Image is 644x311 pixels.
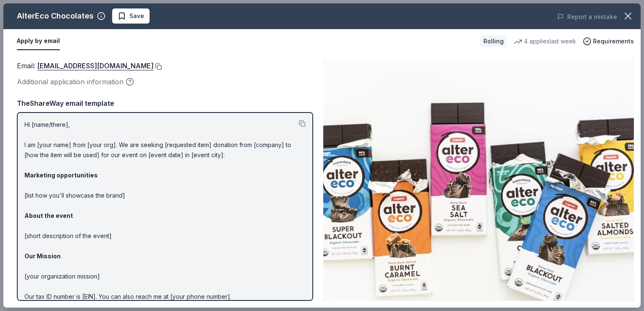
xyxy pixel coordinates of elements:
[17,32,60,50] button: Apply by email
[17,9,94,23] div: AlterEco Chocolates
[129,11,144,21] span: Save
[480,35,507,47] div: Rolling
[112,8,150,24] button: Save
[583,36,634,46] button: Requirements
[24,252,61,260] strong: Our Mission
[24,212,73,219] strong: About the event
[557,12,617,22] button: Report a mistake
[17,62,153,70] span: Email :
[514,36,576,46] div: 4 applies last week
[593,36,634,46] span: Requirements
[323,60,634,301] img: Image for AlterEco Chocolates
[24,172,98,179] strong: Marketing opportunities
[17,76,313,87] div: Additional application information
[17,98,313,109] div: TheShareWay email template
[37,60,153,71] a: [EMAIL_ADDRESS][DOMAIN_NAME]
